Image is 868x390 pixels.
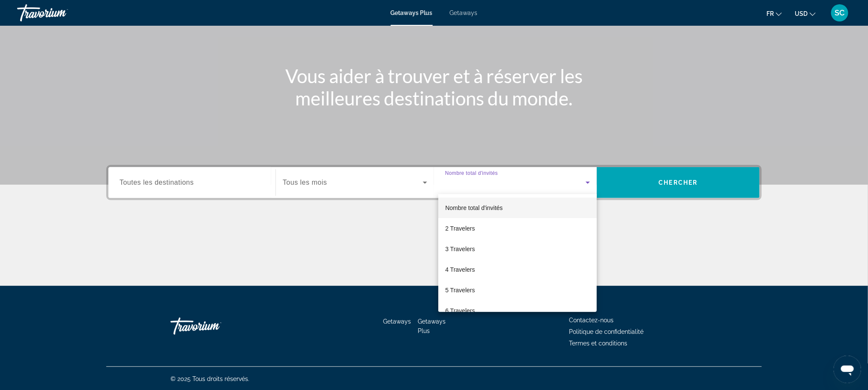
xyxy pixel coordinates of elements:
[445,306,475,316] span: 6 Travelers
[445,244,475,254] span: 3 Travelers
[445,223,475,234] span: 2 Travelers
[445,204,503,211] span: Nombre total d'invités
[445,264,475,275] span: 4 Travelers
[445,285,475,295] span: 5 Travelers
[834,356,861,383] iframe: Bouton de lancement de la fenêtre de messagerie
